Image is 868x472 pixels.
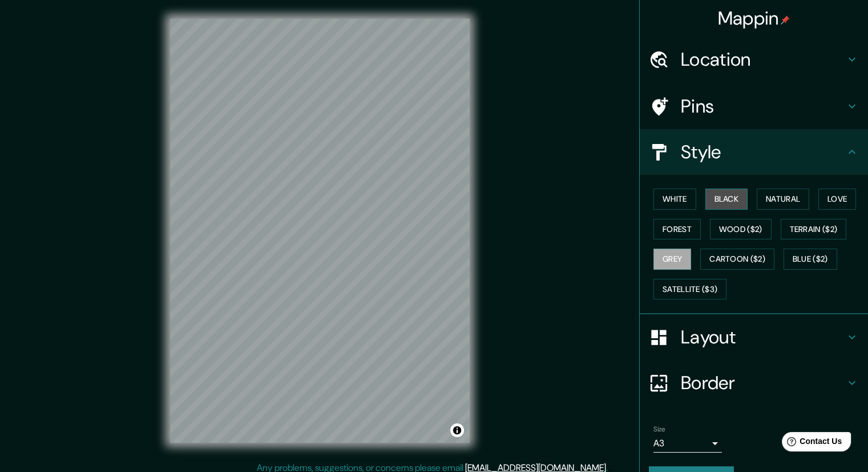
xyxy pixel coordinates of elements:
div: Layout [640,314,868,360]
label: Size [653,425,665,434]
h4: Border [681,371,845,394]
h4: Location [681,48,845,71]
button: Cartoon ($2) [700,249,774,270]
h4: Layout [681,326,845,349]
button: Wood ($2) [710,219,772,240]
h4: Style [681,141,845,163]
div: Style [640,129,868,175]
h4: Pins [681,95,845,118]
button: Toggle attribution [450,423,464,437]
button: Forest [653,219,701,240]
button: Terrain ($2) [781,219,847,240]
button: Love [818,189,856,210]
button: Natural [757,189,809,210]
div: Border [640,360,868,406]
button: Blue ($2) [784,249,837,270]
div: A3 [653,434,722,453]
div: Location [640,37,868,82]
div: Pins [640,83,868,129]
button: Satellite ($3) [653,279,726,300]
button: Grey [653,249,691,270]
canvas: Map [170,19,470,443]
button: White [653,189,696,210]
iframe: Help widget launcher [766,427,855,459]
button: Black [705,189,748,210]
img: pin-icon.png [781,15,790,25]
h4: Mappin [718,7,790,30]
